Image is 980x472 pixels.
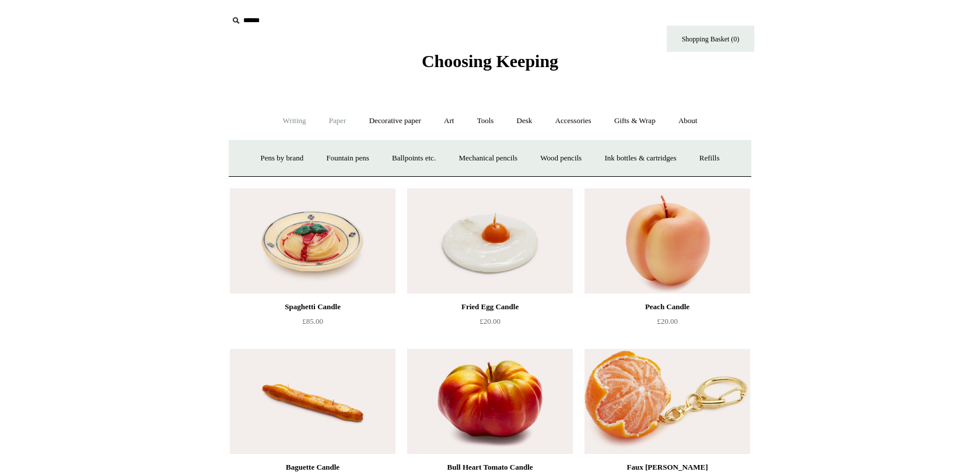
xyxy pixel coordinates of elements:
a: Accessories [545,106,602,137]
a: Shopping Basket (0) [667,26,754,52]
div: Fried Egg Candle [410,300,570,314]
a: Fountain pens [316,143,379,174]
a: Spaghetti Candle £85.00 [230,300,395,348]
img: Bull Heart Tomato Candle [407,349,573,454]
a: Gifts & Wrap [604,106,666,137]
a: Spaghetti Candle Spaghetti Candle [230,188,395,293]
img: Spaghetti Candle [230,188,395,293]
a: Faux Clementine Keyring Faux Clementine Keyring [584,349,750,454]
a: About [668,106,708,137]
a: Paper [318,106,357,137]
a: Desk [506,106,543,137]
img: Faux Clementine Keyring [584,349,750,454]
a: Ink bottles & cartridges [594,143,687,174]
a: Wood pencils [530,143,592,174]
a: Fried Egg Candle Fried Egg Candle [407,188,573,293]
a: Pens by brand [250,143,314,174]
a: Writing [272,106,317,137]
a: Tools [467,106,505,137]
span: Choosing Keeping [422,51,558,71]
a: Baguette Candle Baguette Candle [230,349,395,454]
div: Spaghetti Candle [233,300,393,314]
span: £20.00 [480,317,501,326]
a: Bull Heart Tomato Candle Bull Heart Tomato Candle [407,349,573,454]
a: Fried Egg Candle £20.00 [407,300,573,348]
a: Mechanical pencils [448,143,528,174]
a: Decorative paper [359,106,432,137]
span: £85.00 [302,317,323,326]
a: Ballpoints etc. [381,143,446,174]
a: Peach Candle £20.00 [584,300,750,348]
a: Peach Candle Peach Candle [584,188,750,293]
img: Fried Egg Candle [407,188,573,293]
img: Peach Candle [584,188,750,293]
a: Choosing Keeping [422,61,558,69]
div: Peach Candle [587,300,747,314]
a: Refills [689,143,730,174]
a: Art [433,106,464,137]
span: £20.00 [657,317,678,326]
img: Baguette Candle [230,349,395,454]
